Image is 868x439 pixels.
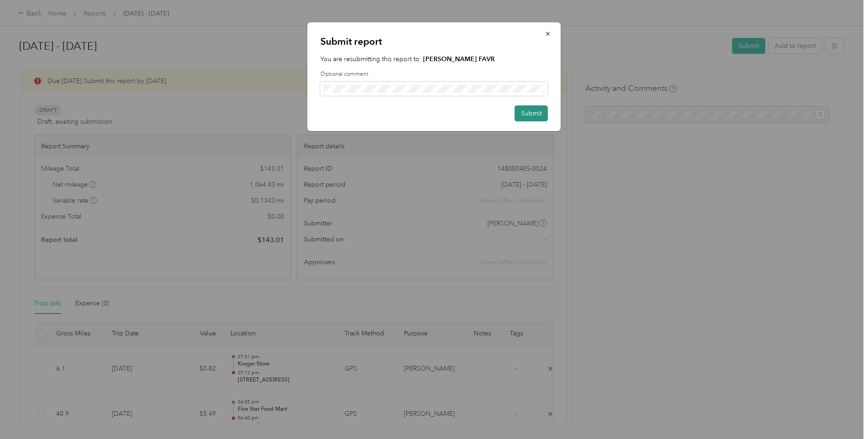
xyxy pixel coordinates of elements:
label: Optional comment [320,70,548,78]
strong: [PERSON_NAME] FAVR [423,55,495,63]
p: Submit report [320,35,548,48]
button: Submit [515,105,548,121]
p: You are resubmitting this report to: [320,54,548,64]
iframe: Everlance-gr Chat Button Frame [817,388,868,439]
